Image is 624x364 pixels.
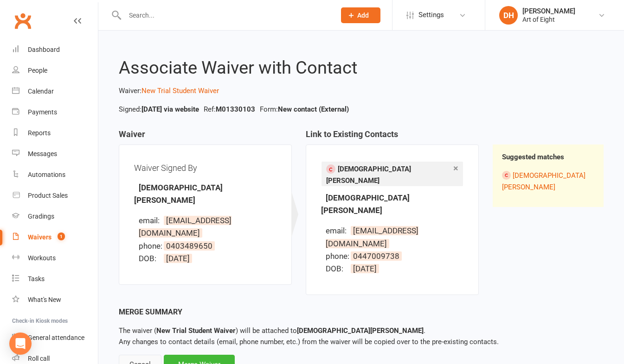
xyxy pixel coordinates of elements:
div: Roll call [28,355,50,362]
strong: New Trial Student Waiver [156,326,236,335]
div: Waivers [28,233,51,241]
div: email: [139,214,162,227]
a: [DEMOGRAPHIC_DATA][PERSON_NAME] [502,171,585,191]
div: Tasks [28,275,45,282]
a: Reports [12,123,98,144]
div: Product Sales [28,192,68,199]
strong: New contact (External) [278,105,349,113]
div: Payments [28,108,57,116]
span: Add [357,12,369,19]
div: email: [326,225,349,237]
div: Gradings [28,213,54,220]
div: General attendance [28,334,84,341]
span: 0447009738 [351,251,402,261]
a: Waivers 1 [12,227,98,248]
span: [EMAIL_ADDRESS][DOMAIN_NAME] [139,216,232,238]
span: 1 [58,232,65,240]
li: Form: [257,104,351,115]
a: Messages [12,144,98,164]
div: DOB: [326,263,349,275]
div: Reports [28,129,51,137]
span: [DATE] [164,254,192,263]
strong: [DEMOGRAPHIC_DATA][PERSON_NAME] [297,326,424,335]
strong: [DEMOGRAPHIC_DATA][PERSON_NAME] [321,193,410,215]
div: Calendar [28,88,54,95]
strong: [DEMOGRAPHIC_DATA][PERSON_NAME] [134,183,223,205]
div: [PERSON_NAME] [522,7,575,15]
a: × [453,161,458,176]
div: What's New [28,296,61,303]
h3: Link to Existing Contacts [306,130,479,144]
strong: M01330103 [216,105,255,113]
div: Messages [28,150,57,157]
span: 0403489650 [164,241,215,251]
a: Product Sales [12,185,98,206]
div: Workouts [28,254,56,262]
strong: Suggested matches [502,153,564,161]
span: [DEMOGRAPHIC_DATA][PERSON_NAME] [326,165,411,185]
a: Calendar [12,81,98,102]
span: [EMAIL_ADDRESS][DOMAIN_NAME] [326,226,418,248]
div: DOB: [139,252,162,265]
div: Open Intercom Messenger [9,333,32,355]
div: Waiver Signed By [134,160,277,176]
a: What's New [12,289,98,310]
h2: Associate Waiver with Contact [119,58,604,78]
a: People [12,60,98,81]
a: Dashboard [12,39,98,60]
div: phone: [139,240,162,252]
input: Search... [122,9,329,22]
div: Automations [28,171,65,178]
span: Settings [418,5,444,25]
li: Ref: [201,104,257,115]
h3: Waiver [119,130,292,144]
a: Workouts [12,248,98,269]
a: Tasks [12,269,98,289]
p: Waiver: [119,85,604,96]
a: Automations [12,164,98,185]
span: [DATE] [351,264,379,273]
div: Art of Eight [522,15,575,24]
li: Signed: [116,104,201,115]
button: Add [341,7,380,23]
span: The waiver ( ) will be attached to . [119,326,425,335]
div: Merge Summary [119,306,604,318]
a: Payments [12,102,98,123]
p: Any changes to contact details (email, phone number, etc.) from the waiver will be copied over to... [119,325,604,347]
div: phone: [326,250,349,263]
div: DH [499,6,518,25]
a: General attendance kiosk mode [12,327,98,348]
div: People [28,67,47,74]
a: New Trial Student Waiver [142,87,219,95]
strong: [DATE] via website [142,105,199,113]
div: Dashboard [28,46,60,53]
a: Gradings [12,206,98,227]
a: Clubworx [11,9,34,32]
